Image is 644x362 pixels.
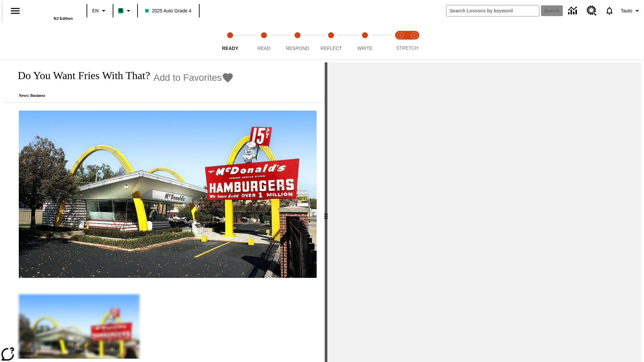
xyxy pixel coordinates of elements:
[92,7,99,14] span: EN
[601,2,618,19] a: Notifications
[19,111,317,278] img: One of the first McDonald's stores, with the iconic red sign and golden arches.
[390,23,410,60] button: Stretch Read step 1 of 2
[327,62,641,362] div: activity
[222,46,238,51] span: Ready
[11,69,150,82] h1: Do You Want Fries With That?
[115,5,135,17] button: Boost Class color is mint green. Change class color
[3,62,325,359] div: reading
[5,1,25,21] button: Open side menu
[583,2,601,20] a: Resource Center, Will open in new tab
[257,46,270,51] span: Read
[325,62,327,362] div: Press Enter or Spacebar and then press right and left arrow keys to move the slider
[119,6,122,15] span: B
[413,34,415,37] text: 2
[54,16,73,20] span: NJ Edition
[312,23,351,60] button: Reflect step 4 of 5
[11,93,234,98] p: News: Business
[29,2,73,20] div: Home
[446,5,539,16] input: search field
[286,46,309,51] span: Respond
[153,72,234,83] button: Add to Favorites - Do You Want Fries With That?
[621,7,632,14] span: Tauto
[278,23,317,60] button: Respond step 3 of 5
[564,2,583,20] a: Data Center
[89,5,111,17] button: Language: EN, Select a language
[345,23,384,60] button: Write step 5 of 5
[405,23,424,60] button: Stretch Respond step 2 of 2
[211,23,250,60] button: Ready step 1 of 5
[357,46,372,51] span: Write
[396,45,418,51] span: STRETCH
[153,72,222,83] span: Add to Favorites
[145,7,192,14] span: 2025 Auto Grade 4
[321,46,342,51] span: Reflect
[399,34,401,37] text: 1
[618,5,644,17] button: Profile/Settings
[244,23,283,60] button: Read step 2 of 5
